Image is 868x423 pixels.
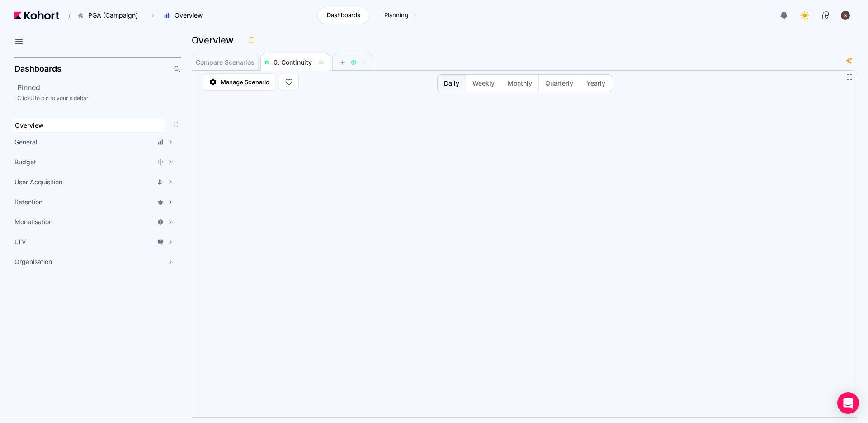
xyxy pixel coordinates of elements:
h3: Overview [192,36,239,45]
span: Budget [14,158,36,167]
span: LTV [14,237,26,246]
img: Kohort logo [14,11,59,19]
span: General [14,138,37,147]
button: Weekly [466,75,501,92]
a: Overview [12,119,165,132]
span: Compare Scenarios [196,59,255,66]
img: logo_ConcreteSoftwareLogo_20230810134128192030.png [821,11,830,20]
span: / [61,11,71,20]
span: Overview [15,121,44,129]
a: Manage Scenario [203,73,275,91]
div: Click to pin to your sidebar. [17,95,181,102]
span: › [150,12,156,19]
button: Daily [438,75,466,92]
span: Daily [444,79,459,88]
span: Dashboards [327,11,360,20]
span: Manage Scenario [221,77,269,87]
span: User Acquisition [14,178,62,187]
h2: Pinned [17,82,181,93]
button: Fullscreen [846,73,853,81]
span: Weekly [472,79,495,88]
h2: Dashboards [14,65,61,73]
span: Organisation [14,257,52,266]
button: Overview [159,8,212,23]
span: Quarterly [545,79,573,88]
span: PGA (Campaign) [88,11,138,20]
a: Planning [375,7,427,24]
span: Monthly [508,79,532,88]
button: Quarterly [538,75,580,92]
a: Dashboards [317,7,369,24]
button: PGA (Campaign) [72,8,147,23]
button: Yearly [580,75,612,92]
span: Planning [384,11,408,20]
button: Monthly [501,75,538,92]
span: Overview [175,11,203,20]
span: Retention [14,197,42,207]
span: Yearly [586,79,605,88]
span: Monetisation [14,217,52,226]
div: Open Intercom Messenger [837,392,859,414]
span: 0. Continuity [274,58,312,66]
